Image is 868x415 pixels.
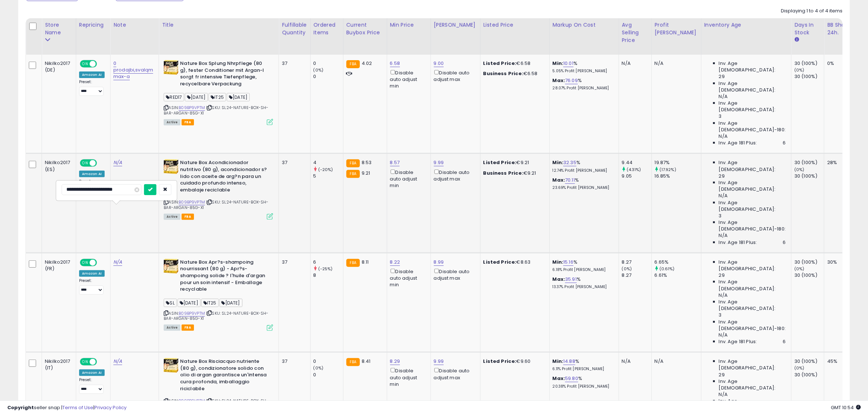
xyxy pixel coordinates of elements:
[180,159,269,195] b: Nature Box Acondicionador nutritivo (80 g), acondicionador s?lido con aceite de arg?n para un cui...
[622,60,646,67] div: N/A
[655,259,701,265] div: 6.65%
[314,259,343,265] div: 6
[390,69,425,89] div: Disable auto adjust min
[719,60,786,73] span: Inv. Age [DEMOGRAPHIC_DATA]:
[719,199,786,213] span: Inv. Age [DEMOGRAPHIC_DATA]:
[719,193,728,199] span: N/A
[655,358,696,365] div: N/A
[483,358,517,365] b: Listed Price:
[781,8,842,15] div: Displaying 1 to 4 of 4 items
[314,73,343,80] div: 0
[179,310,205,317] a: B09BP9VPTM
[318,266,333,272] small: (-25%)
[794,21,821,36] div: Days In Stock
[622,266,632,272] small: (0%)
[783,239,786,246] span: 6
[318,167,333,172] small: (-20%)
[719,338,757,345] span: Inv. Age 181 Plus:
[96,160,107,166] span: OFF
[622,358,646,365] div: N/A
[553,21,616,29] div: Markup on Cost
[719,140,757,146] span: Inv. Age 181 Plus:
[45,259,70,272] div: Nikilko2017 (FR)
[622,21,649,44] div: Avg Selling Price
[282,159,304,166] div: 37
[282,259,304,265] div: 37
[719,93,728,100] span: N/A
[827,259,851,265] div: 30%
[362,60,372,67] span: 4.02
[314,67,324,73] small: (0%)
[553,375,613,389] div: %
[827,60,851,67] div: 0%
[483,259,517,265] b: Listed Price:
[314,358,343,365] div: 0
[565,77,578,84] a: 76.09
[827,358,851,365] div: 45%
[390,60,400,67] a: 6.58
[390,366,425,387] div: Disable auto adjust min
[655,173,701,179] div: 16.85%
[794,365,805,371] small: (0%)
[79,278,105,295] div: Preset:
[553,77,613,91] div: %
[79,377,105,394] div: Preset:
[553,267,613,272] p: 6.18% Profit [PERSON_NAME]
[45,21,73,36] div: Store Name
[164,60,273,124] div: ASIN:
[719,179,786,193] span: Inv. Age [DEMOGRAPHIC_DATA]:
[164,214,180,220] span: All listings currently available for purchase on Amazon
[346,259,360,267] small: FBA
[314,372,343,378] div: 0
[362,170,370,177] span: 9.21
[314,272,343,279] div: 8
[282,60,304,67] div: 37
[655,21,698,36] div: Profit [PERSON_NAME]
[164,310,268,321] span: | SKU: SL24-NATURE-BOX-SH-BAR-ARGAN-85G-X1
[314,21,340,36] div: Ordered Items
[831,404,861,411] span: 2025-09-17 10:54 GMT
[483,60,517,67] b: Listed Price:
[346,159,360,167] small: FBA
[719,279,786,292] span: Inv. Age [DEMOGRAPHIC_DATA]:
[553,77,565,84] b: Max:
[180,60,269,89] b: Nature Box Splung Nhrpflege (80 g), fester Conditioner mit Argan-l sorgt fr intensive Tiefenpfleg...
[719,398,786,411] span: Inv. Age [DEMOGRAPHIC_DATA]:
[182,214,194,220] span: FBA
[794,358,824,365] div: 30 (100%)
[314,173,343,179] div: 5
[209,93,226,101] span: IT25
[79,369,105,376] div: Amazon AI
[434,267,475,282] div: Disable auto adjust max
[794,60,824,67] div: 30 (100%)
[164,259,178,274] img: 51z1yqQNIRL._SL40_.jpg
[794,266,805,272] small: (0%)
[282,21,307,36] div: Fulfillable Quantity
[94,404,126,411] a: Privacy Policy
[434,358,444,365] a: 9.99
[719,239,757,246] span: Inv. Age 181 Plus:
[553,159,564,166] b: Min:
[563,259,573,266] a: 15.16
[362,259,369,265] span: 8.11
[178,299,201,307] span: [DATE]
[655,272,701,279] div: 6.61%
[563,60,573,67] a: 10.01
[627,167,641,172] small: (4.31%)
[81,359,90,365] span: ON
[483,159,544,166] div: €9.21
[483,170,544,177] div: €9.21
[434,69,475,83] div: Disable auto adjust max
[179,105,205,111] a: B09BP9VPTM
[553,276,565,283] b: Max:
[164,60,178,75] img: 51z1yqQNIRL._SL40_.jpg
[81,160,90,166] span: ON
[45,60,70,73] div: Nikilko2017 (DE)
[553,276,613,290] div: %
[719,319,786,332] span: Inv. Age [DEMOGRAPHIC_DATA]-180:
[164,199,268,210] span: | SKU: SL24-NATURE-BOX-SH-BAR-ARGAN-85G-X1
[719,219,786,232] span: Inv. Age [DEMOGRAPHIC_DATA]-180:
[622,259,651,265] div: 8.27
[553,259,613,272] div: %
[827,21,854,36] div: BB Share 24h.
